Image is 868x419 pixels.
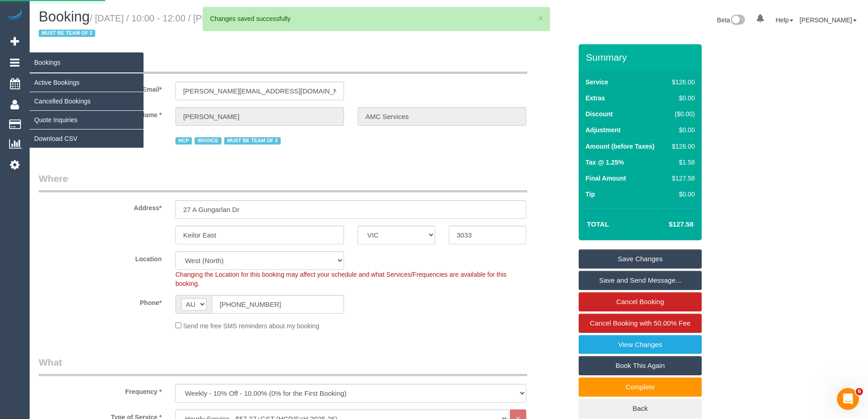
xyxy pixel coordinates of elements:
label: Frequency * [32,384,169,396]
a: Cancel Booking with 50.00% Fee [579,314,702,333]
a: Help [776,16,793,24]
label: Location [32,251,169,264]
div: $0.00 [668,125,695,134]
legend: Where [39,172,527,192]
div: $0.00 [668,93,695,103]
input: Email* [175,82,344,100]
ul: Bookings [30,73,144,148]
label: Service [586,78,608,87]
div: $127.58 [668,174,695,183]
span: Send me free SMS reminders about my booking [183,322,319,330]
iframe: Intercom live chat [837,388,859,410]
input: Suburb* [175,226,344,244]
a: Beta [717,16,745,24]
a: Quote Inquiries [30,111,144,129]
a: [PERSON_NAME] [800,16,857,24]
a: Complete [579,378,702,397]
span: HCP [175,137,192,145]
a: View Changes [579,335,702,354]
a: Cancel Booking [579,292,702,311]
button: × [538,13,544,23]
label: Phone* [32,295,169,307]
a: Active Bookings [30,73,144,92]
span: Booking [39,9,90,25]
label: Address* [32,200,169,212]
label: Final Amount [586,174,626,183]
a: Back [579,399,702,418]
legend: Who [39,53,527,74]
input: Phone* [212,295,344,314]
input: First Name* [175,107,344,126]
a: Book This Again [579,356,702,375]
span: MUST BE TEAM OF 2 [39,30,95,37]
label: Amount (before Taxes) [586,142,654,151]
a: Save Changes [579,249,702,269]
label: Extras [586,93,605,103]
span: Bookings [30,52,144,73]
label: Tax @ 1.25% [586,158,624,167]
img: Automaid Logo [5,9,24,22]
span: MUST BE TEAM OF 2 [224,137,281,145]
span: 6 [856,388,863,395]
div: $126.00 [668,78,695,87]
h3: Summary [586,52,697,62]
a: Cancelled Bookings [30,92,144,110]
div: $0.00 [668,190,695,199]
h4: $127.58 [642,221,693,228]
span: Cancel Booking with 50.00% Fee [590,319,691,327]
input: Post Code* [449,226,526,244]
img: New interface [730,15,745,26]
label: Tip [586,190,595,199]
div: $1.58 [668,158,695,167]
span: INVOICE [195,137,221,145]
label: Discount [586,109,613,119]
input: Last Name* [358,107,526,126]
div: $126.00 [668,142,695,151]
div: Changes saved successfully [210,14,543,23]
label: Adjustment [586,125,621,134]
span: Changing the Location for this booking may affect your schedule and what Services/Frequencies are... [175,271,507,287]
a: Save and Send Message... [579,271,702,290]
legend: What [39,356,527,376]
a: Download CSV [30,129,144,148]
div: ($0.00) [668,109,695,119]
strong: Total [587,220,609,228]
